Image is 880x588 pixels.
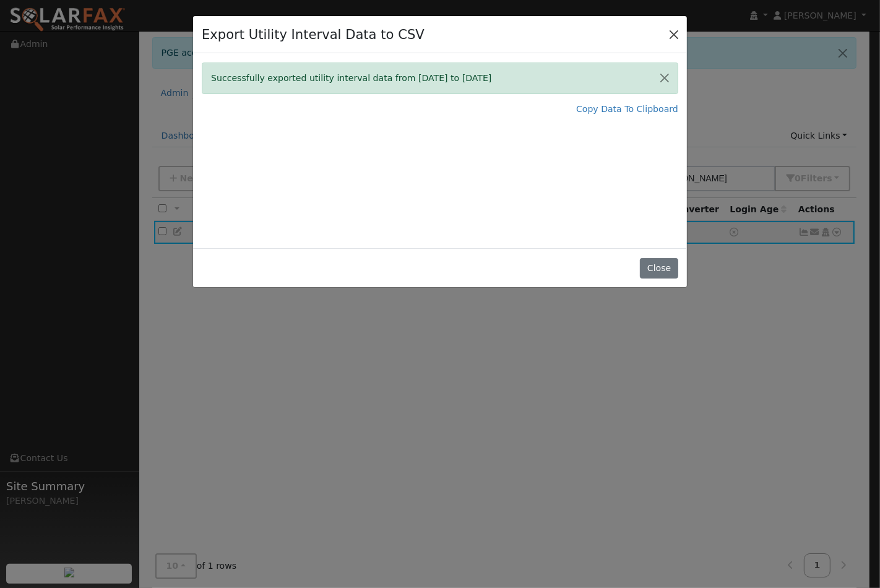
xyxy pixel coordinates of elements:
[640,258,678,279] button: Close
[665,25,683,43] button: Close
[202,63,678,94] div: Successfully exported utility interval data from [DATE] to [DATE]
[652,63,678,93] button: Close
[576,103,678,116] a: Copy Data To Clipboard
[202,25,425,45] h4: Export Utility Interval Data to CSV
